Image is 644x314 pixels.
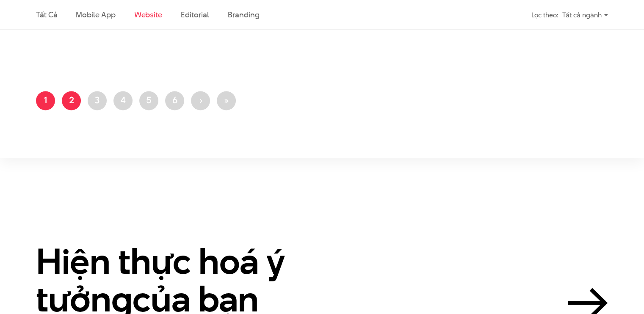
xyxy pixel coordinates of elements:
a: 3 [88,91,107,110]
a: 4 [113,91,133,110]
a: Mobile app [76,9,115,20]
a: Branding [228,9,259,20]
a: 2 [62,91,81,110]
a: Website [134,9,162,20]
a: 6 [165,91,184,110]
span: » [224,94,229,106]
div: Lọc theo: [531,8,558,22]
a: Editorial [181,9,209,20]
span: › [199,94,202,106]
div: Tất cả ngành [562,8,608,22]
a: Tất cả [36,9,57,20]
a: 5 [139,91,158,110]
